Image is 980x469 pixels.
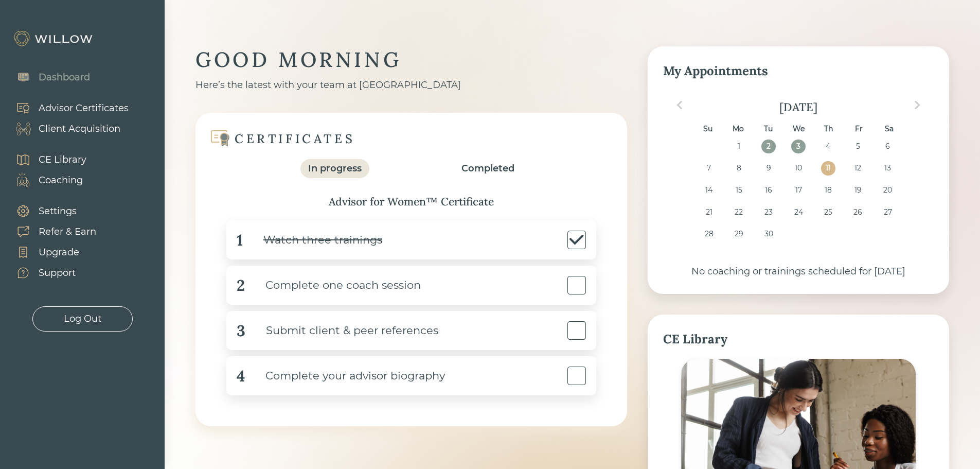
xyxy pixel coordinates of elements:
div: Th [822,122,835,136]
div: Completed [461,162,514,176]
div: Choose Saturday, September 13th, 2025 [881,161,895,175]
div: Choose Thursday, September 11th, 2025 [821,161,835,175]
div: Here’s the latest with your team at [GEOGRAPHIC_DATA] [195,78,627,92]
div: 2 [237,274,245,297]
a: Upgrade [5,242,96,263]
div: Choose Thursday, September 4th, 2025 [821,140,835,153]
div: 4 [237,364,245,388]
div: 1 [237,229,243,252]
div: Choose Wednesday, September 10th, 2025 [791,161,805,175]
a: CE Library [5,149,86,170]
div: Choose Tuesday, September 16th, 2025 [761,183,775,197]
div: Choose Sunday, September 7th, 2025 [702,161,716,175]
div: Support [39,266,76,280]
div: Choose Friday, September 19th, 2025 [851,183,865,197]
div: GOOD MORNING [195,46,627,73]
div: Choose Tuesday, September 23rd, 2025 [761,205,775,219]
div: Choose Sunday, September 28th, 2025 [702,227,716,241]
div: Choose Monday, September 8th, 2025 [732,161,745,175]
div: Choose Tuesday, September 9th, 2025 [761,161,775,175]
a: Dashboard [5,67,90,88]
div: Choose Wednesday, September 3rd, 2025 [791,140,805,153]
div: We [791,122,805,136]
div: No coaching or trainings scheduled for [DATE] [663,265,934,279]
div: Log Out [64,312,101,326]
a: Client Acquisition [5,118,129,139]
div: Coaching [39,173,83,187]
div: CE Library [663,330,934,349]
div: Choose Thursday, September 18th, 2025 [821,183,835,197]
div: Sa [882,122,896,136]
div: Client Acquisition [39,122,120,136]
div: Choose Tuesday, September 30th, 2025 [761,227,775,241]
div: Submit client & peer references [245,319,438,342]
div: Choose Saturday, September 20th, 2025 [881,183,895,197]
div: CERTIFICATES [235,131,355,147]
img: Willow [13,30,95,47]
div: Fr [852,122,866,136]
div: Choose Wednesday, September 24th, 2025 [791,205,805,219]
div: Choose Sunday, September 14th, 2025 [702,183,716,197]
div: 3 [237,319,245,342]
div: Choose Monday, September 1st, 2025 [732,140,745,153]
div: Choose Friday, September 5th, 2025 [851,140,865,153]
div: My Appointments [663,62,934,80]
div: Complete one coach session [245,274,421,297]
div: Choose Saturday, September 6th, 2025 [881,140,895,153]
div: Choose Friday, September 12th, 2025 [851,161,865,175]
div: Complete your advisor biography [245,364,445,388]
div: Su [701,122,715,136]
div: month 2025-09 [666,140,930,249]
div: Advisor Certificates [39,101,129,115]
div: Choose Tuesday, September 2nd, 2025 [761,140,775,153]
div: Choose Monday, September 15th, 2025 [732,183,745,197]
div: Settings [39,204,77,218]
a: Coaching [5,170,86,190]
div: Choose Saturday, September 27th, 2025 [881,205,895,219]
div: Tu [761,122,775,136]
a: Refer & Earn [5,221,96,242]
a: Settings [5,201,96,221]
div: Advisor for Women™ Certificate [216,194,607,210]
button: Next Month [909,97,925,113]
div: Choose Monday, September 29th, 2025 [732,227,745,241]
div: [DATE] [663,100,934,114]
div: Choose Thursday, September 25th, 2025 [821,205,835,219]
div: Refer & Earn [39,225,96,239]
div: Choose Monday, September 22nd, 2025 [732,205,745,219]
div: Watch three trainings [243,229,382,252]
div: Dashboard [39,71,90,84]
div: Choose Friday, September 26th, 2025 [851,205,865,219]
div: Choose Sunday, September 21st, 2025 [702,205,716,219]
div: In progress [308,162,362,176]
div: Upgrade [39,246,79,259]
div: Mo [731,122,745,136]
div: CE Library [39,153,86,167]
a: Advisor Certificates [5,98,129,118]
button: Previous Month [671,97,688,113]
div: Choose Wednesday, September 17th, 2025 [791,183,805,197]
